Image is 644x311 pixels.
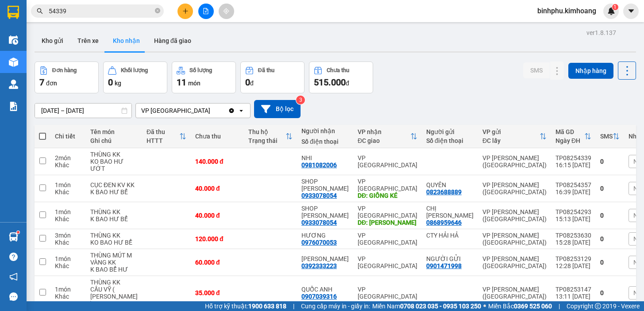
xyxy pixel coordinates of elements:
div: 60.000 đ [195,259,239,266]
div: THÙNG KK [90,232,138,239]
div: VP [GEOGRAPHIC_DATA] [358,205,417,219]
div: Khác [55,239,81,246]
div: 0976070053 [301,239,337,246]
div: TP08253129 [555,255,591,262]
span: aim [223,8,229,14]
span: search [37,8,43,14]
th: Toggle SortBy [551,125,596,148]
th: Toggle SortBy [478,125,551,148]
div: HƯƠNG [301,232,349,239]
input: Tìm tên, số ĐT hoặc mã đơn [49,6,153,16]
div: 0 [600,185,620,192]
span: đơn [46,80,57,87]
div: Thu hộ [248,128,285,135]
div: ĐC giao [358,137,410,144]
img: solution-icon [9,102,18,111]
div: VP [GEOGRAPHIC_DATA] [358,232,417,246]
div: Người gửi [426,128,474,135]
th: Toggle SortBy [353,125,422,148]
div: Khác [55,293,81,300]
div: Tên món [90,128,138,135]
img: warehouse-icon [9,80,18,89]
div: Đã thu [258,67,274,73]
div: 0981082006 [301,161,337,169]
div: Chưa thu [195,133,239,140]
div: SHOP LÊ MAI [301,178,349,192]
div: QUYÊN [426,181,474,188]
div: Chưa thu [327,67,349,73]
span: 1 [613,4,617,10]
sup: 3 [296,96,305,104]
div: 3 món [55,232,81,239]
img: logo-vxr [8,6,19,19]
div: 12:28 [DATE] [555,262,591,269]
div: TP08253147 [555,286,591,293]
th: Toggle SortBy [244,125,297,148]
div: VP [GEOGRAPHIC_DATA] [358,255,417,269]
button: Kho gửi [35,30,70,51]
div: 15:28 [DATE] [555,239,591,246]
img: icon-new-feature [607,7,615,15]
div: TP08254339 [555,154,591,161]
div: K BAO HƯ BỂ [90,188,138,196]
div: Khác [55,188,81,196]
div: Số lượng [189,67,212,73]
div: SHOP LÊ MAI [301,205,349,219]
span: copyright [595,303,601,309]
div: KO BAO HƯ ƯỚT [90,158,138,172]
span: 11 [177,77,186,88]
span: món [188,80,201,87]
div: 40.000 đ [195,185,239,192]
span: caret-down [627,7,635,15]
span: ... [93,300,98,307]
div: 13:11 [DATE] [555,293,591,300]
div: Đơn hàng [52,67,77,73]
img: warehouse-icon [9,58,18,67]
button: Bộ lọc [254,100,301,118]
th: Toggle SortBy [596,125,624,148]
div: VP [GEOGRAPHIC_DATA] [358,286,417,300]
span: Hỗ trợ kỹ thuật: [205,301,286,311]
input: Select a date range. [35,104,131,118]
div: 140.000 đ [195,158,239,165]
button: aim [219,4,234,19]
div: 1 món [55,208,81,215]
div: 0392333223 [301,262,337,269]
img: warehouse-icon [9,232,18,242]
div: ĐC lấy [482,137,540,144]
sup: 1 [17,231,19,234]
img: warehouse-icon [9,35,18,45]
div: Ngày ĐH [555,137,584,144]
svg: open [238,107,245,114]
div: Đã thu [147,128,179,135]
div: 16:15 [DATE] [555,161,591,169]
span: Miền Nam [372,301,481,311]
div: CHỊ VY [426,205,474,219]
div: SMS [600,133,613,140]
div: Số điện thoại [426,137,474,144]
div: 0823688889 [426,188,462,196]
div: LÊ HƯƠNG [301,255,349,262]
div: 40.000 đ [195,212,239,219]
input: Selected VP Bình Phú. [211,106,212,115]
div: Khác [55,161,81,169]
button: Trên xe [70,30,106,51]
div: K BAO HƯ BỂ [90,215,138,223]
span: | [293,301,294,311]
span: plus [182,8,189,14]
div: TP08253630 [555,232,591,239]
div: CẦU VỸ ( K BAO HƯ ) HƯ KHÔNG ĐỀN [90,286,138,307]
strong: 0369 525 060 [514,303,552,310]
button: Kho nhận [106,30,147,51]
div: Khối lượng [121,67,148,73]
div: VP nhận [358,128,410,135]
span: binhphu.kimhoang [530,5,603,16]
div: VP [PERSON_NAME] ([GEOGRAPHIC_DATA]) [482,286,547,300]
div: 0933078054 [301,219,337,226]
div: KO BAO HƯ BỂ [90,239,138,246]
div: DĐ: GIỒNG KÉ [358,192,417,199]
div: 0 [600,235,620,242]
button: file-add [198,4,214,19]
button: Hàng đã giao [147,30,198,51]
div: CTY HẢI HẢ [426,232,474,239]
